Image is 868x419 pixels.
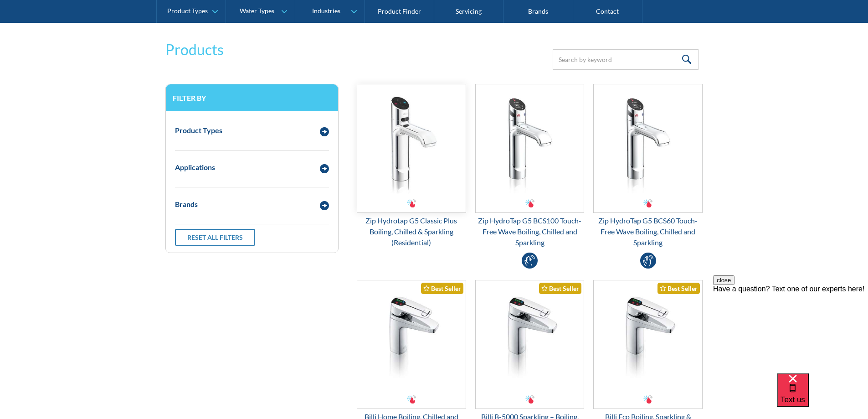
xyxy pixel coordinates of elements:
a: Zip HydroTap G5 BCS60 Touch-Free Wave Boiling, Chilled and SparklingZip HydroTap G5 BCS60 Touch-F... [593,84,703,248]
div: Best Seller [421,283,463,294]
div: Zip Hydrotap G5 Classic Plus Boiling, Chilled & Sparkling (Residential) [357,215,466,248]
div: Water Types [240,7,274,15]
div: Product Types [175,125,222,136]
img: Zip Hydrotap G5 Classic Plus Boiling, Chilled & Sparkling (Residential) [357,84,466,194]
div: Product Types [167,7,208,15]
h3: Filter by [173,93,331,102]
a: Zip Hydrotap G5 Classic Plus Boiling, Chilled & Sparkling (Residential)Zip Hydrotap G5 Classic Pl... [357,84,466,248]
h2: Products [165,39,224,61]
div: Industries [312,7,340,15]
iframe: podium webchat widget prompt [713,275,868,385]
div: Brands [175,199,198,210]
iframe: podium webchat widget bubble [777,373,868,419]
img: Billi Home Boiling, Chilled and Sparkling Residential with XL Levered Dispenser [357,280,466,390]
div: Applications [175,162,215,173]
div: Best Seller [539,283,581,294]
img: Zip HydroTap G5 BCS100 Touch-Free Wave Boiling, Chilled and Sparkling [476,84,584,194]
img: Zip HydroTap G5 BCS60 Touch-Free Wave Boiling, Chilled and Sparkling [594,84,702,194]
div: Zip HydroTap G5 BCS100 Touch-Free Wave Boiling, Chilled and Sparkling [475,215,585,248]
input: Search by keyword [553,49,699,70]
div: Zip HydroTap G5 BCS60 Touch-Free Wave Boiling, Chilled and Sparkling [593,215,703,248]
img: Billi B-5000 Sparkling – Boiling, Sparkling & Chilled (Residential) [476,280,584,390]
a: Reset all filters [175,229,255,246]
a: Zip HydroTap G5 BCS100 Touch-Free Wave Boiling, Chilled and SparklingZip HydroTap G5 BCS100 Touch... [475,84,585,248]
img: Billi Eco Boiling, Sparkling & Chilled (Small Commercial) [594,280,702,390]
div: Best Seller [657,283,700,294]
